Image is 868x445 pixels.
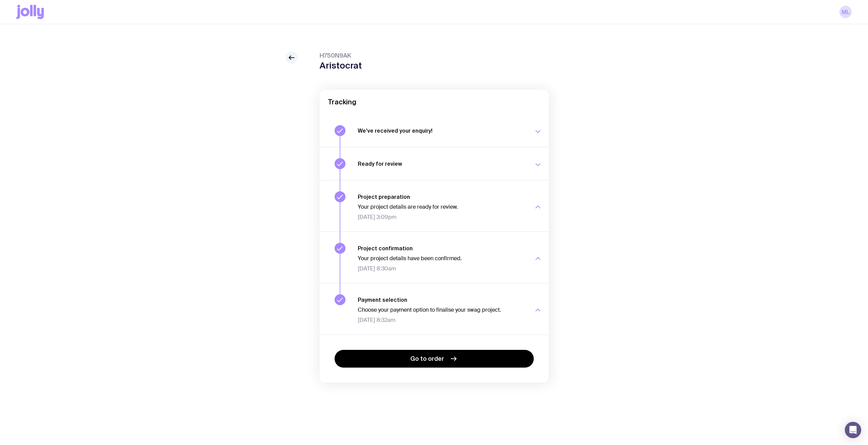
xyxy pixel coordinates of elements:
button: Project preparationYour project details are ready for review.[DATE] 3:09pm [320,180,549,232]
span: [DATE] 8:30am [358,265,526,272]
a: ML [839,6,852,18]
a: Go to order [335,350,534,368]
h3: Payment selection [358,296,526,303]
h3: Project confirmation [358,245,526,252]
button: Payment selectionChoose your payment option to finalise your swag project.[DATE] 8:32am [320,283,549,335]
p: Choose your payment option to finalise your swag project. [358,307,526,313]
div: Open Intercom Messenger [845,422,861,438]
h3: Ready for review [358,160,526,167]
span: [DATE] 8:32am [358,317,526,324]
p: Your project details are ready for review. [358,204,526,210]
h3: Project preparation [358,193,526,200]
button: Ready for review [320,147,549,180]
span: [DATE] 3:09pm [358,214,526,221]
h2: Tracking [328,98,541,106]
h1: Aristocrat [320,60,362,71]
p: Your project details have been confirmed. [358,255,526,262]
button: We’ve received your enquiry! [320,114,549,147]
h3: We’ve received your enquiry! [358,127,526,134]
span: H750N9AK [320,51,362,60]
span: Go to order [410,355,444,363]
button: Project confirmationYour project details have been confirmed.[DATE] 8:30am [320,232,549,283]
